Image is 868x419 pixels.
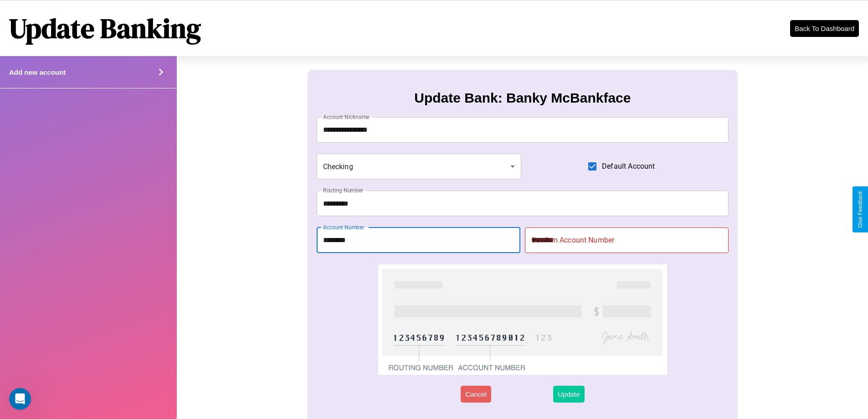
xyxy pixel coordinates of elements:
[857,191,863,228] div: Give Feedback
[323,113,370,121] label: Account Nickname
[461,386,491,403] button: Cancel
[323,223,364,231] label: Account Number
[378,264,667,375] img: check
[323,186,363,194] label: Routing Number
[414,90,631,106] h3: Update Bank: Banky McBankface
[9,68,66,76] h4: Add new account
[9,10,201,47] h1: Update Banking
[602,161,655,172] span: Default Account
[553,386,584,403] button: Update
[9,388,31,410] iframe: Intercom live chat
[790,20,859,37] button: Back To Dashboard
[317,154,522,179] div: Checking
